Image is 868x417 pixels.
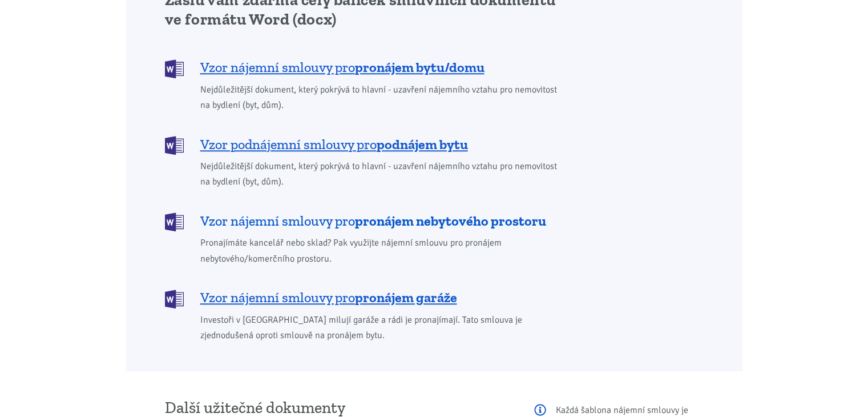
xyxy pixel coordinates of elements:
[355,289,457,306] b: pronájem garáže
[200,82,565,113] span: Nejdůležitější dokument, který pokrývá to hlavní - uzavření nájemního vztahu pro nemovitost na by...
[200,235,565,266] span: Pronajímáte kancelář nebo sklad? Pak využijte nájemní smlouvu pro pronájem nebytového/komerčního ...
[200,288,457,307] span: Vzor nájemní smlouvy pro
[165,290,184,308] img: DOCX (Word)
[200,58,485,77] span: Vzor nájemní smlouvy pro
[355,59,485,75] b: pronájem bytu/domu
[165,288,565,307] a: Vzor nájemní smlouvy propronájem garáže
[165,399,519,416] h3: Další užitečné dokumenty
[165,212,184,231] img: DOCX (Word)
[200,212,546,230] span: Vzor nájemní smlouvy pro
[200,135,468,154] span: Vzor podnájemní smlouvy pro
[355,212,546,229] b: pronájem nebytového prostoru
[165,58,565,77] a: Vzor nájemní smlouvy propronájem bytu/domu
[200,312,565,343] span: Investoři v [GEOGRAPHIC_DATA] milují garáže a rádi je pronajímají. Tato smlouva je zjednodušená o...
[377,136,468,153] b: podnájem bytu
[165,59,184,78] img: DOCX (Word)
[165,211,565,230] a: Vzor nájemní smlouvy propronájem nebytového prostoru
[165,135,565,154] a: Vzor podnájemní smlouvy propodnájem bytu
[200,159,565,190] span: Nejdůležitější dokument, který pokrývá to hlavní - uzavření nájemního vztahu pro nemovitost na by...
[165,136,184,155] img: DOCX (Word)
